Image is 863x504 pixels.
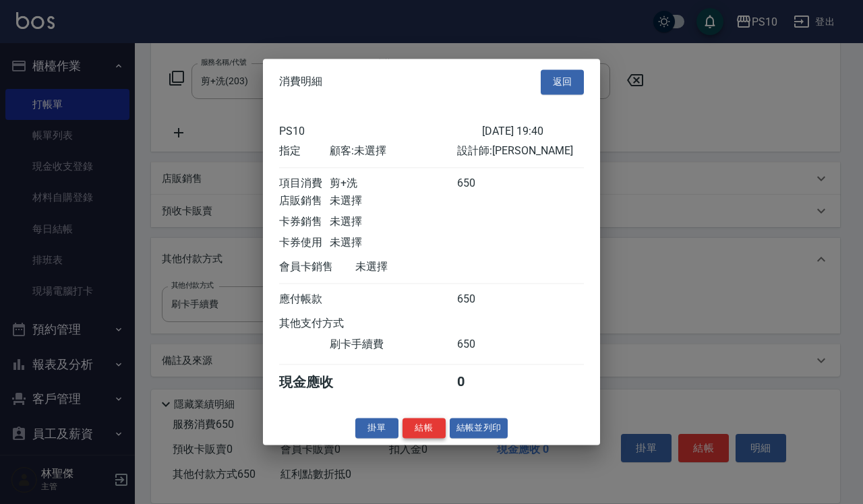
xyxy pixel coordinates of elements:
div: 650 [457,338,508,352]
div: 650 [457,177,508,191]
div: 未選擇 [330,215,456,229]
div: 未選擇 [330,194,456,208]
div: 會員卡銷售 [279,260,355,274]
div: PS10 [279,125,482,137]
div: 應付帳款 [279,292,330,307]
div: 其他支付方式 [279,317,381,331]
div: 0 [457,373,508,391]
div: 店販銷售 [279,194,330,208]
div: [DATE] 19:40 [482,125,584,137]
div: 卡券銷售 [279,215,330,229]
div: 項目消費 [279,177,330,191]
button: 掛單 [355,418,398,439]
div: 剪+洗 [330,177,456,191]
div: 刷卡手續費 [330,338,456,352]
div: 650 [457,292,508,307]
button: 返回 [541,69,584,94]
button: 結帳 [403,418,446,439]
span: 消費明細 [279,75,322,89]
div: 未選擇 [330,236,456,250]
button: 結帳並列印 [450,418,508,439]
div: 指定 [279,144,330,158]
div: 未選擇 [355,260,482,274]
div: 現金應收 [279,373,355,391]
div: 顧客: 未選擇 [330,144,456,158]
div: 卡券使用 [279,236,330,250]
div: 設計師: [PERSON_NAME] [457,144,584,158]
